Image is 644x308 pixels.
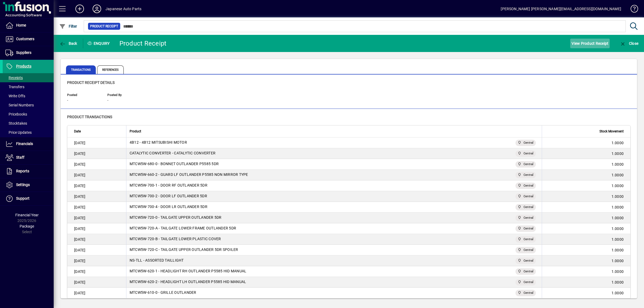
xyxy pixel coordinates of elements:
[3,128,54,137] a: Price Updates
[67,266,126,277] td: [DATE]
[5,130,32,135] span: Price Updates
[542,202,630,213] td: 1.0000
[524,269,534,274] span: Central
[515,215,536,221] span: Central
[67,180,126,191] td: [DATE]
[542,180,630,191] td: 1.0000
[524,183,534,188] span: Central
[16,155,24,159] span: Staff
[515,150,536,157] span: Central
[5,121,27,125] span: Stocktakes
[105,5,141,13] div: Japanese Auto Parts
[67,115,112,119] span: Product transactions
[542,148,630,159] td: 1.0000
[524,226,534,231] span: Central
[5,94,25,98] span: Write Offs
[130,128,141,134] span: Product
[3,165,54,178] a: Reports
[67,170,126,180] td: [DATE]
[3,46,54,60] a: Suppliers
[59,41,77,46] span: Back
[59,24,77,28] span: Filter
[130,258,184,264] div: NS-TLL - ASSORTED TAILLIGHT
[620,41,638,46] span: Close
[515,161,536,168] span: Central
[16,196,30,201] span: Support
[130,290,196,296] div: MTCW5W-610-0 - GRILLE OUTLANDER
[3,91,54,101] a: Write Offs
[627,1,637,18] a: Knowledge Base
[3,73,54,82] a: Receipts
[97,65,124,74] span: References
[3,137,54,151] a: Financials
[599,128,624,134] span: Stock Movement
[67,234,126,245] td: [DATE]
[16,64,31,68] span: Products
[542,138,630,148] td: 1.0000
[71,4,88,14] button: Add
[524,151,534,156] span: Central
[130,140,187,146] div: 4B12 - 4B12 MITSUBISHI MOTOR
[130,236,221,243] div: MTCW5W-720-B - TAILGATE LOWER PLASTIC COVER
[107,93,140,97] span: Posted By
[515,204,536,210] span: Central
[542,277,630,288] td: 1.0000
[542,191,630,202] td: 1.0000
[542,170,630,180] td: 1.0000
[542,255,630,266] td: 1.0000
[67,191,126,202] td: [DATE]
[88,4,105,14] button: Profile
[5,112,27,116] span: Pricebooks
[130,204,207,210] div: MTCW5W-700-4 - DOOR LR OUTLANDER 5DR
[130,225,236,232] div: MTCW5W-720-A - TAILGATE LOWER FRAME OUTLANDER 5DR
[524,290,534,296] span: Central
[58,21,79,31] button: Filter
[67,288,126,298] td: [DATE]
[515,140,536,146] span: Central
[58,39,79,48] button: Back
[67,80,115,85] span: Product Receipt Details
[67,202,126,213] td: [DATE]
[3,82,54,91] a: Transfers
[524,237,534,242] span: Central
[515,247,536,253] span: Central
[83,39,115,48] div: Enquiry
[3,151,54,164] a: Staff
[15,213,39,217] span: Financial Year
[3,101,54,110] a: Serial Numbers
[5,85,24,89] span: Transfers
[524,205,534,210] span: Central
[515,193,536,200] span: Central
[20,224,34,228] span: Package
[107,98,108,103] span: -
[524,172,534,178] span: Central
[67,245,126,255] td: [DATE]
[3,192,54,205] a: Support
[67,98,68,103] span: -
[618,39,640,48] button: Close
[130,172,248,178] div: MTCW5W-660-2 - GUARD LF OUTLANDER P5585 NON MIRROR TYPE
[67,277,126,288] td: [DATE]
[67,148,126,159] td: [DATE]
[542,223,630,234] td: 1.0000
[66,65,96,74] span: Transactions
[67,138,126,148] td: [DATE]
[90,24,118,29] span: Product Receipt
[130,279,246,285] div: MTCW5W-620-2 - HEADLIGHT LH OUTLANDER P5585 HID MANUAL
[524,140,534,146] span: Central
[16,50,31,55] span: Suppliers
[542,245,630,255] td: 1.0000
[515,236,536,243] span: Central
[524,194,534,199] span: Central
[524,280,534,285] span: Central
[16,183,30,187] span: Settings
[67,213,126,223] td: [DATE]
[130,215,222,221] div: MTCW5W-720-0 - TAILGATE UPPER OUTLANDER 5DR
[3,178,54,192] a: Settings
[572,39,608,48] span: View Product Receipt
[16,37,34,41] span: Customers
[67,255,126,266] td: [DATE]
[130,268,247,275] div: MTCW5W-620-1 - HEADLIGHT RH OUTLANDER P5585 HID MANUAL
[54,39,83,48] app-page-header-button: Back
[542,159,630,170] td: 1.0000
